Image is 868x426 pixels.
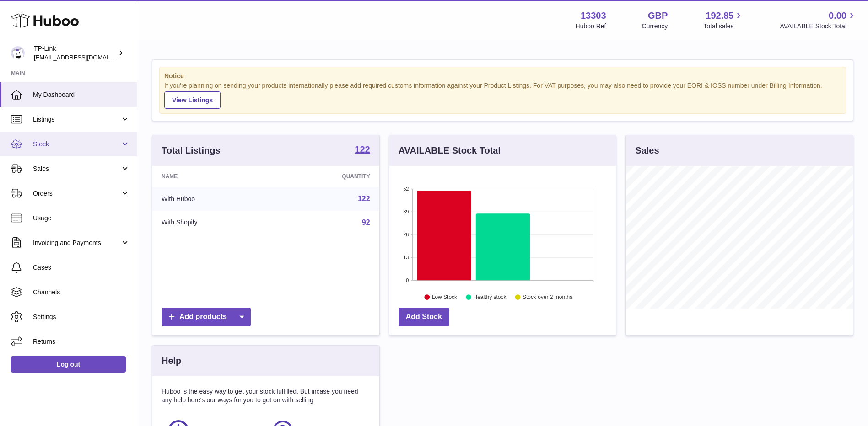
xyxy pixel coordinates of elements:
a: 92 [362,218,370,226]
h3: Help [162,355,181,367]
text: 39 [403,209,409,214]
span: Settings [33,313,130,321]
h3: AVAILABLE Stock Total [399,144,501,157]
strong: GBP [648,10,668,22]
td: With Shopify [152,211,275,234]
span: Invoicing and Payments [33,239,120,247]
div: If you're planning on sending your products internationally please add required customs informati... [164,81,841,109]
th: Quantity [275,166,379,187]
strong: 122 [355,145,370,154]
img: gaby.chen@tp-link.com [11,46,25,60]
th: Name [152,166,275,187]
text: Healthy stock [473,294,507,300]
div: TP-Link [34,44,116,62]
span: [EMAIL_ADDRESS][DOMAIN_NAME] [34,53,135,61]
span: My Dashboard [33,91,130,99]
a: View Listings [164,91,221,109]
a: Add products [162,308,251,326]
p: Huboo is the easy way to get your stock fulfilled. But incase you need any help here's our ways f... [162,387,370,405]
span: 0.00 [829,10,846,22]
a: Log out [11,356,126,373]
div: Currency [642,22,668,31]
h3: Total Listings [162,144,221,157]
span: Stock [33,140,120,149]
span: Returns [33,337,130,346]
span: 192.85 [706,10,733,22]
span: Listings [33,115,120,124]
span: Cases [33,263,130,272]
text: 0 [406,277,409,283]
strong: Notice [164,72,841,80]
a: Add Stock [399,308,449,326]
div: Huboo Ref [576,22,606,31]
a: 0.00 AVAILABLE Stock Total [780,10,857,31]
a: 122 [358,195,370,202]
span: AVAILABLE Stock Total [780,22,857,31]
td: With Huboo [152,187,275,211]
text: 13 [403,255,409,260]
a: 122 [355,145,370,156]
h3: Sales [635,144,659,157]
span: Sales [33,165,120,173]
a: 192.85 Total sales [703,10,744,31]
text: Low Stock [432,294,458,300]
text: 26 [403,232,409,237]
text: Stock over 2 months [523,294,572,300]
span: Total sales [703,22,744,31]
span: Usage [33,214,130,223]
span: Orders [33,189,120,198]
strong: 13303 [581,10,606,22]
span: Channels [33,288,130,297]
text: 52 [403,186,409,192]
